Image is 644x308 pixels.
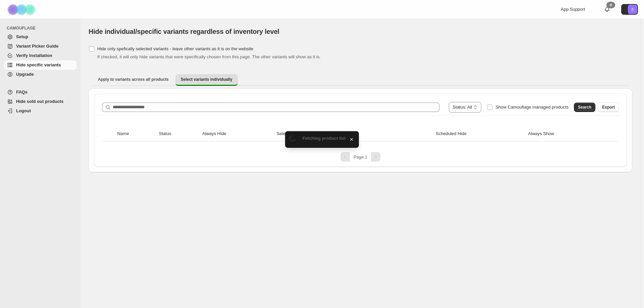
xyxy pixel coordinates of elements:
[602,105,615,110] span: Export
[99,152,622,162] nav: Pagination
[4,97,76,106] a: Hide sold out products
[561,7,585,12] span: App Support
[115,126,157,141] th: Name
[275,126,434,141] th: Selected/Excluded Countries
[7,25,77,31] span: CAMOUFLAGE
[16,72,34,77] span: Upgrade
[200,126,275,141] th: Always Hide
[526,126,605,141] th: Always Show
[16,89,28,95] span: FAQs
[93,74,174,85] button: Apply to variants across all products
[89,88,632,172] div: Select variants individually
[16,108,31,113] span: Logout
[16,62,61,67] span: Hide specific variants
[97,54,321,59] span: If checked, it will only hide variants that were specifically chosen from this page. The other va...
[16,44,58,49] span: Variant Picker Guide
[303,136,346,141] span: Fetching product list
[606,2,615,8] div: 0
[598,103,619,112] button: Export
[574,103,595,112] button: Search
[98,77,169,82] span: Apply to variants across all products
[16,53,52,58] span: Verify Installation
[175,74,238,86] button: Select variants individually
[16,34,28,39] span: Setup
[5,0,39,19] img: Camouflage
[4,70,76,79] a: Upgrade
[97,46,253,51] span: Hide only spefically selected variants - leave other variants as it is on the website
[89,28,279,35] span: Hide individual/specific variants regardless of inventory level
[16,99,64,104] span: Hide sold out products
[4,32,76,42] a: Setup
[4,51,76,60] a: Verify Installation
[157,126,201,141] th: Status
[181,77,232,82] span: Select variants individually
[4,87,76,97] a: FAQs
[4,60,76,70] a: Hide specific variants
[621,4,638,15] button: Avatar with initials S
[604,6,610,13] a: 0
[4,42,76,51] a: Variant Picker Guide
[354,155,367,160] span: Page 1
[631,7,634,11] text: S
[4,106,76,116] a: Logout
[578,105,591,110] span: Search
[628,5,637,14] span: Avatar with initials S
[434,126,526,141] th: Scheduled Hide
[495,105,569,110] span: Show Camouflage managed products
